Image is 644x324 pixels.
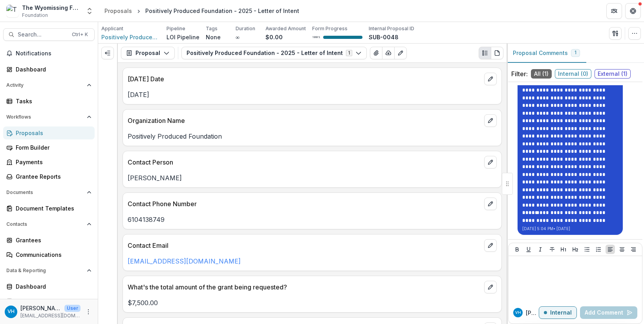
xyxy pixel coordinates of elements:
span: Notifications [16,50,91,57]
p: LOI Pipeline [166,33,199,41]
button: Bold [512,245,522,254]
button: Open Workflows [3,111,95,123]
p: What's the total amount of the grant being requested? [128,282,481,292]
span: Internal ( 0 ) [555,69,591,79]
span: Search... [18,31,67,38]
button: Heading 2 [571,245,580,254]
button: Positively Produced Foundation - 2025 - Letter of Intent1 [181,47,367,59]
img: The Wyomissing Foundation [6,5,19,17]
button: Plaintext view [479,47,491,59]
p: [EMAIL_ADDRESS][DOMAIN_NAME] [20,312,80,319]
button: Align Center [617,245,627,254]
nav: breadcrumb [101,5,302,16]
a: Proposals [101,5,135,16]
a: Data Report [3,295,95,308]
button: Align Left [606,245,615,254]
p: [DATE] [128,90,497,99]
p: Duration [236,25,255,32]
p: [PERSON_NAME] [526,309,539,317]
button: Get Help [625,3,641,19]
div: Grantees [16,236,88,244]
button: Partners [606,3,622,19]
div: Grantee Reports [16,172,88,181]
button: Proposal [121,47,175,59]
p: Positively Produced Foundation [128,132,497,141]
button: edit [484,73,497,85]
button: Italicize [536,245,545,254]
p: 100 % [312,35,320,40]
p: SUB-0048 [369,33,399,41]
button: Bullet List [582,245,592,254]
div: Valeri Harteg [515,311,521,315]
button: edit [484,156,497,168]
p: Awarded Amount [265,25,306,32]
a: Dashboard [3,63,95,76]
div: Data Report [16,297,88,305]
p: Internal Proposal ID [369,25,414,32]
p: [DATE] 5:04 PM • [DATE] [522,226,618,232]
a: Grantee Reports [3,170,95,183]
button: PDF view [491,47,503,59]
div: Proposals [16,129,88,137]
span: Documents [6,190,84,195]
button: Expand left [101,47,114,59]
button: Strike [547,245,557,254]
div: Dashboard [16,282,88,291]
button: Underline [524,245,533,254]
a: Tasks [3,95,95,108]
p: ∞ [236,33,240,41]
button: Align Right [629,245,638,254]
p: [PERSON_NAME] [128,173,497,183]
p: User [64,305,80,312]
span: All ( 1 ) [531,69,552,79]
span: Workflows [6,114,84,120]
button: Open Data & Reporting [3,264,95,277]
div: Positively Produced Foundation - 2025 - Letter of Intent [145,7,299,15]
a: Dashboard [3,280,95,293]
p: Filter: [511,69,528,79]
a: Document Templates [3,202,95,215]
div: Tasks [16,97,88,105]
button: Edit as form [394,47,407,59]
span: Data & Reporting [6,268,84,273]
a: Communications [3,248,95,261]
button: Ordered List [594,245,603,254]
a: Positively Produced Foundation [101,33,160,41]
p: Organization Name [128,116,481,125]
button: Search... [3,28,95,41]
p: [PERSON_NAME] [20,304,61,312]
span: Foundation [22,12,48,19]
p: Pipeline [166,25,185,32]
p: Applicant [101,25,123,32]
span: Activity [6,82,84,88]
p: [DATE] Date [128,74,481,84]
div: Communications [16,251,88,259]
button: edit [484,281,497,293]
div: Proposals [104,7,132,15]
a: Payments [3,156,95,168]
button: More [84,307,93,317]
p: 6104138749 [128,215,497,224]
p: Internal [550,309,572,316]
button: View Attached Files [370,47,382,59]
p: Contact Person [128,157,481,167]
button: edit [484,114,497,127]
button: edit [484,198,497,210]
div: Document Templates [16,204,88,212]
button: Notifications [3,47,95,60]
div: Form Builder [16,143,88,152]
button: Heading 1 [559,245,568,254]
button: Add Comment [580,306,637,319]
a: Form Builder [3,141,95,154]
div: The Wyomissing Foundation [22,4,81,12]
button: edit [484,239,497,252]
p: Contact Phone Number [128,199,481,209]
a: [EMAIL_ADDRESS][DOMAIN_NAME] [128,257,241,265]
span: External ( 1 ) [595,69,631,79]
div: Ctrl + K [70,30,90,39]
button: Proposal Comments [507,44,586,63]
div: Valeri Harteg [7,309,15,314]
p: $7,500.00 [128,298,497,308]
button: Internal [539,306,577,319]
